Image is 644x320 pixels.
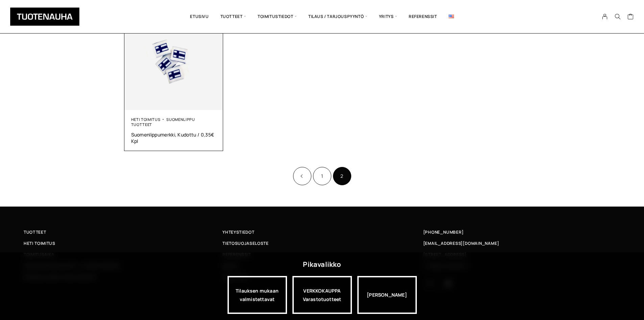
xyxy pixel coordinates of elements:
[215,5,252,28] span: Tuotteet
[10,7,79,26] img: Tuotenauha Oy
[24,251,222,258] a: Toimitusaika
[24,229,46,236] span: Tuotteet
[449,15,454,18] img: English
[403,5,443,28] a: Referenssit
[24,251,54,258] span: Toimitusaika
[222,229,421,236] a: Yhteystiedot
[222,240,421,247] a: Tietosuojaseloste
[611,14,624,20] button: Search
[357,276,417,314] div: [PERSON_NAME]
[627,13,634,21] a: Cart
[222,251,421,258] a: Referenssit
[222,229,254,236] span: Yhteystiedot
[24,229,222,236] a: Tuotteet
[333,167,351,185] span: Sivu 2
[423,229,464,236] a: [PHONE_NUMBER]
[598,14,612,20] a: My Account
[184,5,214,28] a: Etusivu
[222,240,268,247] span: Tietosuojaseloste
[303,258,341,271] div: Pikavalikko
[303,5,373,28] span: Tilaus / Tarjouspyyntö
[131,117,161,122] a: Heti toimitus
[131,117,195,127] a: Suomenlippu tuotteet
[423,251,467,258] span: [STREET_ADDRESS]
[124,166,520,186] nav: Product Pagination
[222,251,251,258] span: Referenssit
[228,276,287,314] a: Tilauksen mukaan valmistettavat
[292,276,352,314] div: VERKKOKAUPPA Varastotuotteet
[131,131,217,144] a: Suomenlippumerkki, Kudottu / 0,35€ Kpl
[252,5,303,28] span: Toimitustiedot
[373,5,403,28] span: Yritys
[24,240,55,247] span: Heti toimitus
[313,167,331,185] a: Sivu 1
[24,240,222,247] a: Heti toimitus
[423,240,499,247] a: [EMAIL_ADDRESS][DOMAIN_NAME]
[292,276,352,314] a: VERKKOKAUPPAVarastotuotteet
